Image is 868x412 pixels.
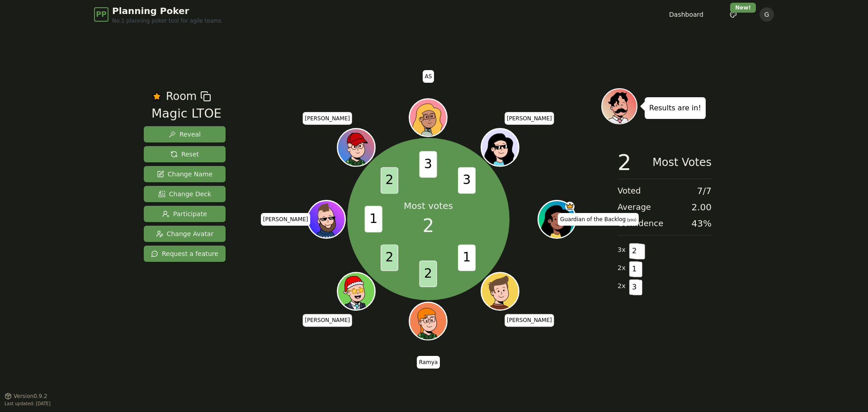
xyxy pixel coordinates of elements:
[144,186,226,202] button: Change Deck
[112,5,222,17] span: Planning Poker
[156,229,214,238] span: Change Avatar
[618,185,641,197] span: Voted
[423,212,434,239] span: 2
[669,10,703,19] a: Dashboard
[302,112,352,125] span: Click to change your name
[404,199,453,212] p: Most votes
[144,126,226,142] button: Reveal
[144,166,226,182] button: Change Name
[170,150,199,159] span: Reset
[458,167,476,194] span: 3
[5,401,51,406] span: Last updated: [DATE]
[417,356,440,369] span: Click to change your name
[730,3,756,13] div: New!
[157,170,212,179] span: Change Name
[261,213,311,226] span: Click to change your name
[759,7,774,22] button: G
[692,217,712,230] span: 43 %
[618,281,626,291] span: 2 x
[169,130,201,139] span: Reveal
[365,206,382,233] span: 1
[381,167,398,194] span: 2
[691,201,712,213] span: 2.00
[151,249,218,258] span: Request a feature
[652,152,712,173] span: Most Votes
[649,102,701,114] p: Results are in!
[725,6,741,23] button: New!
[539,202,575,237] button: Click to change your avatar
[697,185,712,197] span: 7 / 7
[423,70,434,83] span: Click to change your name
[629,243,640,259] span: 2
[96,9,106,20] span: PP
[166,88,197,104] span: Room
[618,245,626,255] span: 3 x
[420,152,437,178] span: 3
[381,245,398,271] span: 2
[144,206,226,222] button: Participate
[558,213,639,226] span: Click to change your name
[505,314,554,327] span: Click to change your name
[302,314,352,327] span: Click to change your name
[151,104,222,123] div: Magic LTOE
[618,152,632,173] span: 2
[112,17,222,24] span: No.1 planning poker tool for agile teams
[629,279,640,295] span: 3
[566,202,575,211] span: Guardian of the Backlog is the host
[14,393,47,400] span: Version 0.9.2
[144,226,226,242] button: Change Avatar
[144,146,226,162] button: Reset
[618,201,651,213] span: Average
[629,261,640,277] span: 1
[5,393,47,400] button: Version0.9.2
[151,88,162,104] button: Remove as favourite
[505,112,554,125] span: Click to change your name
[618,263,626,273] span: 2 x
[162,209,207,218] span: Participate
[94,5,222,24] a: PPPlanning PokerNo.1 planning poker tool for agile teams
[618,217,663,230] span: Confidence
[158,189,211,199] span: Change Deck
[144,246,226,262] button: Request a feature
[420,261,437,288] span: 2
[458,245,476,271] span: 1
[626,218,637,222] span: (you)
